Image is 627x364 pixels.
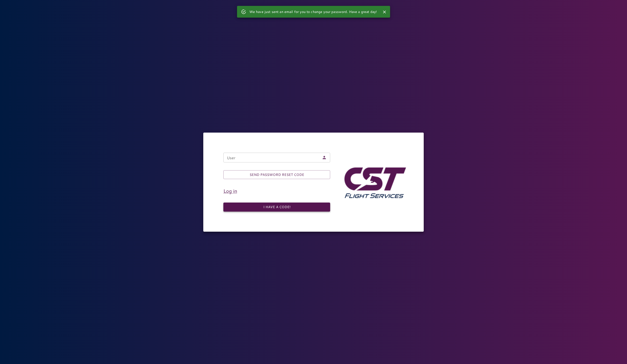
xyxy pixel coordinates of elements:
button: Close [381,8,388,16]
button: Send password reset code [223,170,330,179]
img: logo [341,162,411,202]
button: I have a code! [223,203,330,212]
a: Log in [223,187,237,194]
div: We have just sent an email for you to change your password. Have a great day! [249,7,377,16]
